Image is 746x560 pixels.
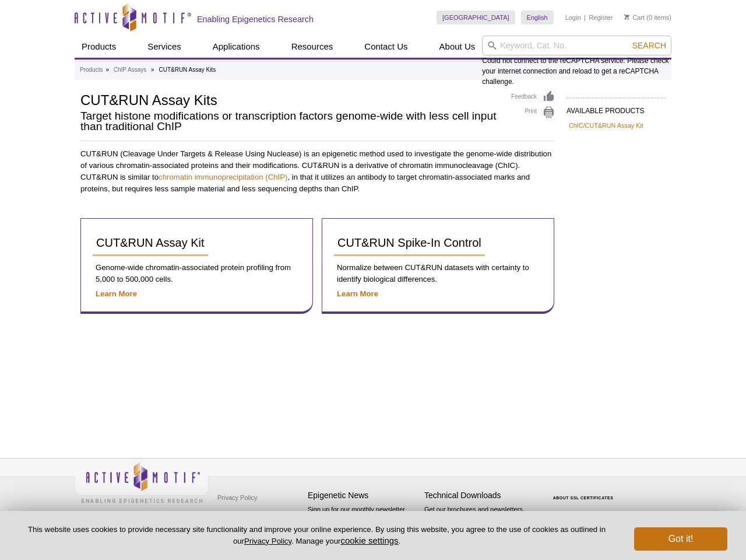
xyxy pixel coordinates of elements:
[424,505,535,534] p: Get our brochures and newsletters, or request them by mail.
[80,111,499,132] h2: Target histone modifications or transcription factors genome-wide with less cell input than tradi...
[432,36,483,58] a: About Us
[159,173,287,181] a: chromatin immunoprecipitation (ChIP)
[284,36,340,58] a: Resources
[584,10,586,24] li: |
[151,66,154,73] li: »
[541,479,628,505] table: Click to Verify - This site chose Symantec SSL for secure e-commerce and confidential communicati...
[80,90,499,108] h1: CUT&RUN Assay Kits
[624,10,671,24] li: (0 items)
[308,505,418,544] p: Sign up for our monthly newsletter highlighting recent publications in the field of epigenetics.
[565,13,581,22] a: Login
[75,459,209,506] img: Active Motif,
[569,120,643,131] a: ChIC/CUT&RUN Assay Kit
[244,537,291,545] a: Privacy Policy
[482,36,671,55] input: Keyword, Cat. No.
[96,289,137,298] a: Learn More
[334,262,542,285] p: Normalize between CUT&RUN datasets with certainty to identify biological differences.
[80,148,555,195] p: CUT&RUN (Cleavage Under Targets & Release Using Nuclease) is an epigenetic method used to investi...
[214,506,276,524] a: Terms & Conditions
[75,36,123,58] a: Products
[632,41,666,50] span: Search
[482,36,671,87] div: Could not connect to the reCAPTCHA service. Please check your internet connection and reload to g...
[80,65,103,75] a: Products
[214,489,260,506] a: Privacy Policy
[334,230,485,256] a: CUT&RUN Spike-In Control
[566,97,666,118] h2: AVAILABLE PRODUCTS
[337,289,378,298] a: Learn More
[553,496,614,500] a: ABOUT SSL CERTIFICATES
[197,14,314,24] h2: Enabling Epigenetics Research
[96,236,205,249] span: CUT&RUN Assay Kit
[105,66,109,73] li: »
[19,524,615,547] p: This website uses cookies to provide necessary site functionality and improve your online experie...
[629,40,670,51] button: Search
[159,66,216,73] li: CUT&RUN Assay Kits
[437,10,515,24] a: [GEOGRAPHIC_DATA]
[93,262,301,285] p: Genome-wide chromatin-associated protein profiling from 5,000 to 500,000 cells.
[511,90,555,103] a: Feedback
[511,106,555,119] a: Print
[357,36,414,58] a: Contact Us
[337,236,481,249] span: CUT&RUN Spike-In Control
[521,10,554,24] a: English
[308,491,418,501] h4: Epigenetic News
[93,230,208,256] a: CUT&RUN Assay Kit
[140,36,188,58] a: Services
[624,13,645,22] a: Cart
[589,13,613,22] a: Register
[114,65,147,75] a: ChIP Assays
[624,14,629,20] img: Your Cart
[424,491,535,501] h4: Technical Downloads
[634,527,727,551] button: Got it!
[206,36,267,58] a: Applications
[340,535,398,545] button: cookie settings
